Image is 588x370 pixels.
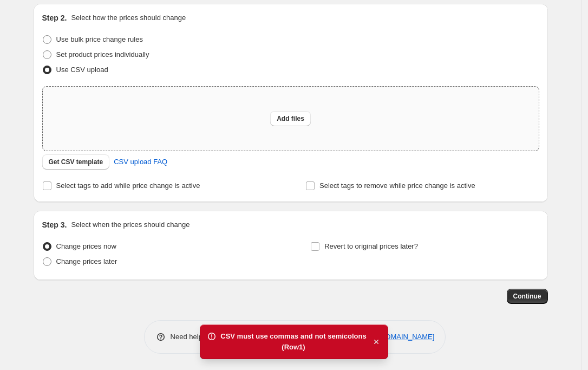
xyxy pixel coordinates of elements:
[220,342,366,353] div: (Row 1 )
[42,12,67,23] h2: Step 2.
[42,154,110,170] button: Get CSV template
[324,242,418,250] span: Revert to original prices later?
[56,66,108,74] span: Use CSV upload
[56,35,143,43] span: Use bulk price change rules
[49,158,103,166] span: Get CSV template
[56,242,116,250] span: Change prices now
[220,331,366,342] div: CSV must use commas and not semicolons
[507,289,548,304] button: Continue
[42,219,67,230] h2: Step 3.
[319,181,475,190] span: Select tags to remove while price change is active
[56,181,200,190] span: Select tags to add while price change is active
[114,157,167,167] span: CSV upload FAQ
[270,111,311,126] button: Add files
[107,153,174,171] a: CSV upload FAQ
[171,333,239,341] span: Need help? Read the
[56,50,149,59] span: Set product prices individually
[277,114,304,123] span: Add files
[56,257,117,265] span: Change prices later
[71,12,186,23] p: Select how the prices should change
[513,292,541,301] span: Continue
[71,219,190,230] p: Select when the prices should change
